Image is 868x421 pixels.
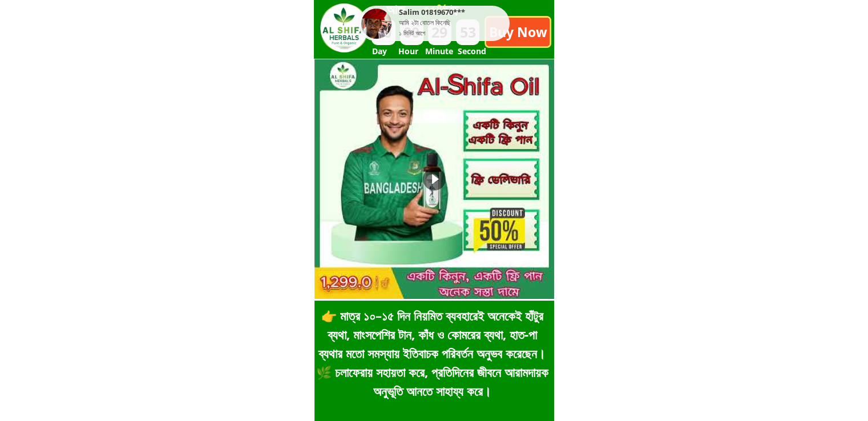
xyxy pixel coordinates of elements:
[399,18,507,28] div: আমি ২টা বোতল কিনেছি
[399,28,425,38] div: ১ মিনিট আগে
[486,18,550,46] p: Buy Now
[314,306,550,400] div: 👉 মাত্র ১০–১৫ দিন নিয়মিত ব্যবহারেই অনেকেই হাঁটুর ব্যথা, মাংসপেশির টান, কাঁধ ও কোমরের ব্যথা, হাত-...
[314,59,554,299] iframe: “জন্মদিনের আনন্দ – আজই শপিংয়ের সুপার ডিল ধরুন!” #doctor
[399,9,507,18] div: Salim 01819670***
[372,45,529,58] h3: Day Hour Minute Second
